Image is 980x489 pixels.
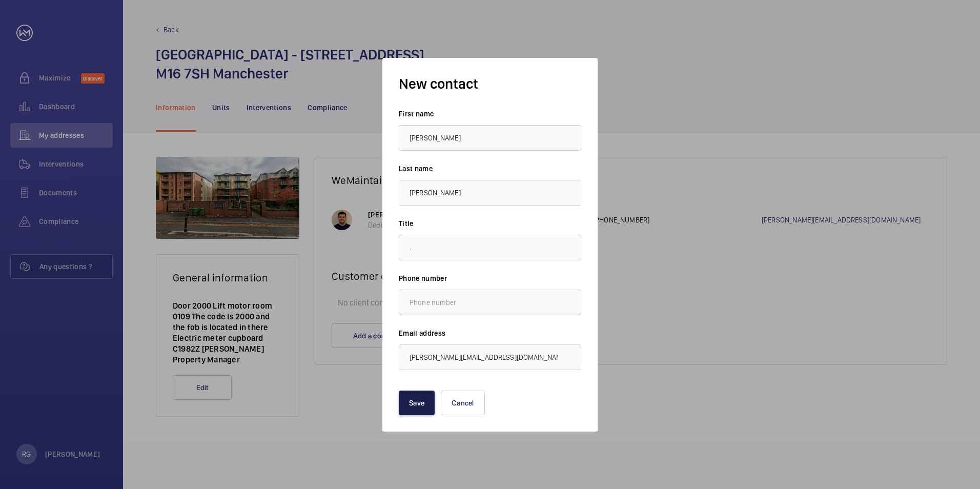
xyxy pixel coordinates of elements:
input: Email address [399,344,581,370]
input: Phone number [399,290,581,315]
button: Cancel [441,391,485,415]
input: Title [399,235,581,260]
label: Last name [399,164,581,174]
h3: New contact [399,74,581,93]
label: Phone number [399,273,581,283]
label: First name [399,109,581,119]
input: First name [399,125,581,151]
label: Title [399,218,581,229]
input: Last name [399,180,581,206]
button: Save [399,391,435,415]
label: Email address [399,328,581,338]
